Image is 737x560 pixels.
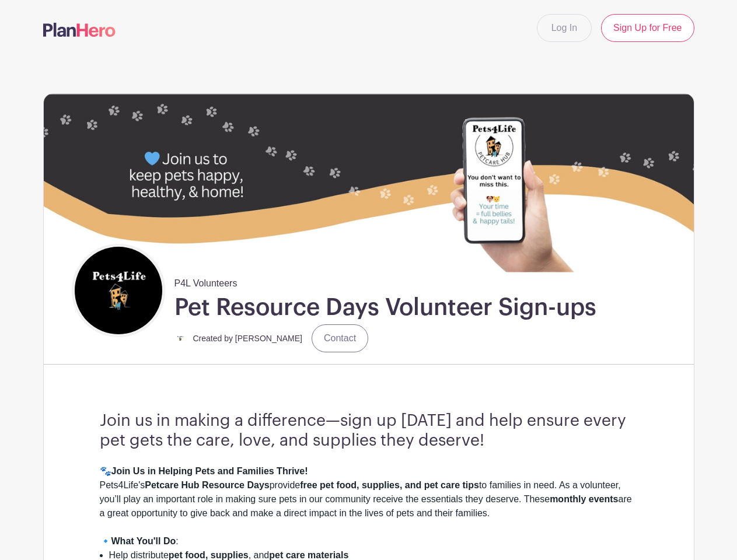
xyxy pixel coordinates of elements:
[174,332,186,344] img: small%20square%20logo.jpg
[193,334,303,343] small: Created by [PERSON_NAME]
[100,534,638,548] div: 🔹 :
[100,464,638,534] div: 🐾 Pets4Life's provide to families in need. As a volunteer, you’ll play an important role in makin...
[44,94,694,272] img: 40210%20Zip%20(7).jpg
[312,324,368,352] a: Contact
[75,247,162,334] img: square%20black%20logo%20FB%20profile.jpg
[145,480,269,490] strong: Petcare Hub Resource Days
[43,23,116,37] img: logo-507f7623f17ff9eddc593b1ce0a138ce2505c220e1c5a4e2b4648c50719b7d32.svg
[550,494,618,504] strong: monthly events
[100,411,638,450] h3: Join us in making a difference—sign up [DATE] and help ensure every pet gets the care, love, and ...
[111,466,308,476] strong: Join Us in Helping Pets and Families Thrive!
[537,14,592,42] a: Log In
[300,480,479,490] strong: free pet food, supplies, and pet care tips
[269,550,348,560] strong: pet care materials
[111,536,176,546] strong: What You'll Do
[174,293,596,322] h1: Pet Resource Days Volunteer Sign-ups
[601,14,694,42] a: Sign Up for Free
[174,272,237,290] span: P4L Volunteers
[169,550,249,560] strong: pet food, supplies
